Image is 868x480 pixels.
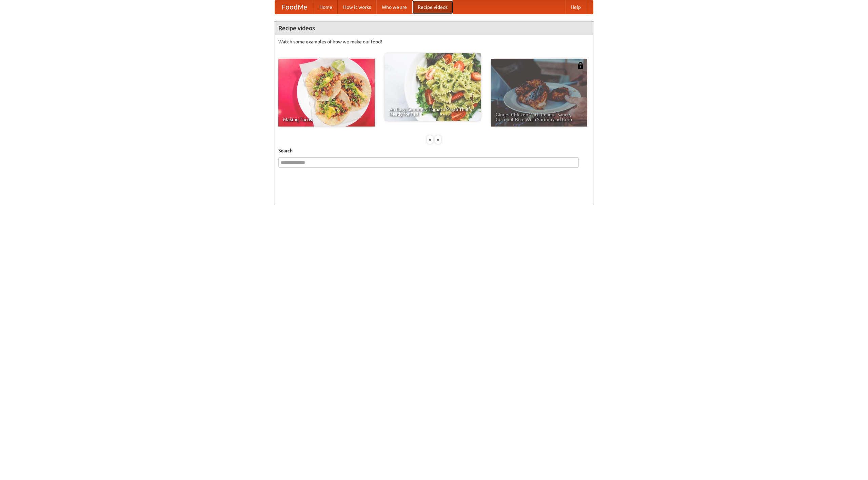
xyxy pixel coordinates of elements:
a: Recipe videos [412,0,453,14]
h4: Recipe videos [275,21,593,35]
a: Who we are [376,0,412,14]
a: FoodMe [275,0,314,14]
h5: Search [278,147,590,154]
span: Making Tacos [283,117,370,122]
a: How it works [338,0,376,14]
div: » [435,135,441,144]
div: « [427,135,433,144]
span: An Easy, Summery Tomato Pasta That's Ready for Fall [389,107,476,116]
p: Watch some examples of how we make our food! [278,38,590,45]
a: Making Tacos [278,59,375,127]
a: Help [565,0,586,14]
a: Home [314,0,338,14]
img: 483408.png [577,62,584,69]
a: An Easy, Summery Tomato Pasta That's Ready for Fall [384,53,481,121]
